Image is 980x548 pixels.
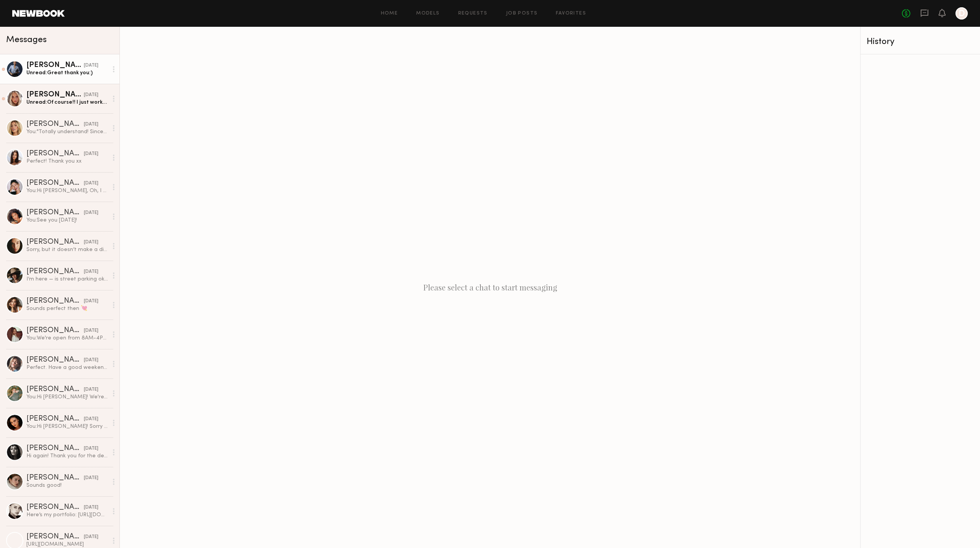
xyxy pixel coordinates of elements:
[26,533,84,541] div: [PERSON_NAME]
[506,11,538,16] a: Job Posts
[84,357,98,364] div: [DATE]
[26,268,84,276] div: [PERSON_NAME]
[26,511,108,519] div: Here’s my portfolio: [URL][DOMAIN_NAME]
[84,445,98,452] div: [DATE]
[26,297,84,305] div: [PERSON_NAME]
[84,268,98,276] div: [DATE]
[84,209,98,217] div: [DATE]
[26,62,84,69] div: [PERSON_NAME]
[84,386,98,393] div: [DATE]
[26,482,108,489] div: Sounds good!
[26,209,84,217] div: [PERSON_NAME]
[416,11,439,16] a: Models
[26,217,108,224] div: You: See you [DATE]!
[381,11,398,16] a: Home
[26,238,84,246] div: [PERSON_NAME]
[84,180,98,187] div: [DATE]
[84,298,98,305] div: [DATE]
[84,475,98,482] div: [DATE]
[26,69,108,77] div: Unread: Great thank you:)
[26,305,108,312] div: Sounds perfect then 💘
[26,121,84,128] div: [PERSON_NAME]
[556,11,586,16] a: Favorites
[84,327,98,334] div: [DATE]
[84,121,98,128] div: [DATE]
[84,533,98,541] div: [DATE]
[6,36,47,44] span: Messages
[84,504,98,511] div: [DATE]
[26,327,84,334] div: [PERSON_NAME]
[26,364,108,371] div: Perfect. Have a good weekend!
[26,541,108,548] div: [URL][DOMAIN_NAME]
[84,62,98,69] div: [DATE]
[26,415,84,423] div: [PERSON_NAME]
[26,393,108,401] div: You: Hi [PERSON_NAME]! We're currently casting models for a Spring shoot on either [DATE] or 24th...
[26,386,84,393] div: [PERSON_NAME]
[84,150,98,158] div: [DATE]
[120,27,860,548] div: Please select a chat to start messaging
[84,239,98,246] div: [DATE]
[26,356,84,364] div: [PERSON_NAME]
[26,246,108,253] div: Sorry, but it doesn’t make a difference to me whether it’s for a catalog or social media. my mini...
[26,99,108,106] div: Unread: Of course!! I just worked out my schedule coming up and it looks like i’ll be flying back...
[26,452,108,460] div: Hi again! Thank you for the details. My hourly rate is $150 for minimum of 4 hours per day. Pleas...
[867,38,974,46] div: History
[26,474,84,482] div: [PERSON_NAME]
[26,179,84,187] div: [PERSON_NAME]
[26,445,84,452] div: [PERSON_NAME]
[955,7,968,20] a: D
[26,276,108,283] div: I’m here — is street parking okay?
[458,11,488,16] a: Requests
[26,504,84,511] div: [PERSON_NAME]
[26,150,84,158] div: [PERSON_NAME]
[26,187,108,194] div: You: Hi [PERSON_NAME], Oh, I see! In that case, would you be able to come in for a casting [DATE]...
[84,416,98,423] div: [DATE]
[26,91,84,99] div: [PERSON_NAME]
[26,423,108,430] div: You: Hi [PERSON_NAME]! Sorry we never had the chance to reach back to you. We're currently castin...
[26,128,108,135] div: You: "Totally understand! Since our brand has monthly shoots, would you be able to join the casti...
[26,158,108,165] div: Perfect! Thank you xx
[84,91,98,99] div: [DATE]
[26,334,108,342] div: You: We're open from 8AM-4PM!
